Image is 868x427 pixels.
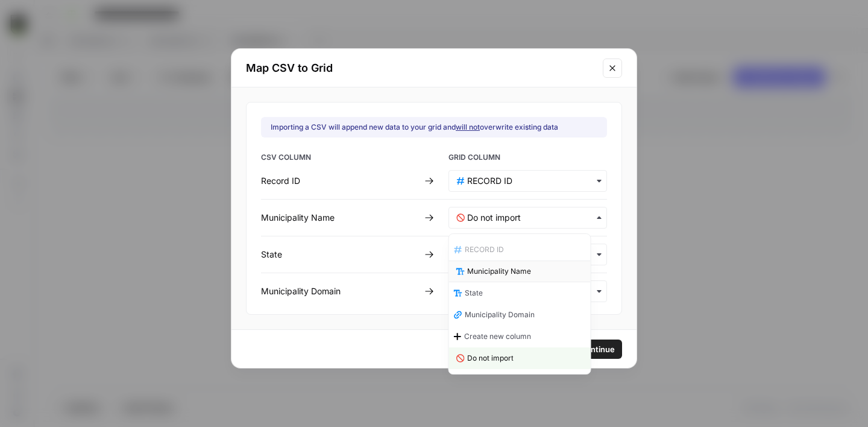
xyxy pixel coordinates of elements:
span: GRID COLUMN [448,152,607,165]
span: Create new column [464,331,531,342]
div: State [261,248,420,261]
div: Importing a CSV will append new data to your grid and overwrite existing data [271,122,558,133]
button: Close modal [603,59,622,78]
button: Continue [573,340,622,359]
span: Municipality Name [467,266,531,277]
div: Record ID [261,175,420,187]
input: Do not import [467,212,599,224]
span: RECORD ID [465,244,504,255]
span: Municipality Domain [465,309,535,320]
div: Municipality Name [261,212,420,224]
div: Municipality Domain [261,285,420,297]
input: RECORD ID [467,175,599,187]
span: CSV COLUMN [261,152,420,165]
span: Continue [580,343,615,355]
h2: Map CSV to Grid [246,60,596,77]
span: Do not import [467,353,514,364]
u: will not [456,122,480,131]
span: State [465,288,483,299]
